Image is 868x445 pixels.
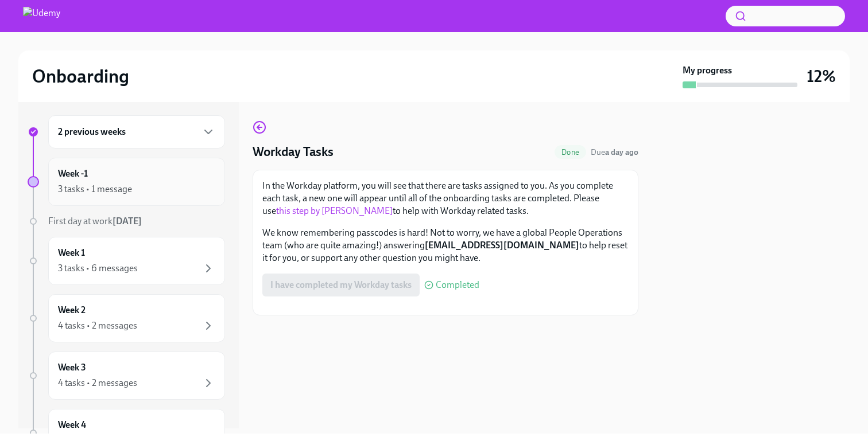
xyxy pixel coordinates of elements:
a: this step by [PERSON_NAME] [276,205,393,216]
h6: Week 1 [58,247,85,259]
strong: a day ago [605,147,638,157]
a: Week 34 tasks • 2 messages [28,352,225,400]
h4: Workday Tasks [253,143,334,161]
span: Done [555,148,586,157]
a: Week 13 tasks • 6 messages [28,237,225,285]
div: 2 previous weeks [48,115,225,149]
strong: My progress [683,64,732,77]
h6: 2 previous weeks [58,126,126,138]
div: 3 tasks • 1 message [58,183,132,196]
strong: [EMAIL_ADDRESS][DOMAIN_NAME] [425,240,579,251]
span: First day at work [48,216,142,227]
a: Week -13 tasks • 1 message [28,158,225,206]
div: 4 tasks • 2 messages [58,377,137,389]
h6: Week 3 [58,361,86,374]
strong: [DATE] [113,216,142,227]
p: In the Workday platform, you will see that there are tasks assigned to you. As you complete each ... [262,179,629,217]
a: Week 24 tasks • 2 messages [28,294,225,342]
div: 3 tasks • 6 messages [58,262,138,275]
div: 4 tasks • 2 messages [58,319,137,332]
h6: Week -1 [58,167,88,180]
a: First day at work[DATE] [28,215,225,228]
p: We know remembering passcodes is hard! Not to worry, we have a global People Operations team (who... [262,227,629,264]
h3: 12% [807,66,836,87]
img: Udemy [23,7,60,25]
h6: Week 4 [58,419,86,431]
h2: Onboarding [32,65,129,88]
span: Due [591,147,638,157]
h6: Week 2 [58,304,86,317]
span: September 1st, 2025 10:00 [591,147,638,158]
span: Completed [436,280,479,290]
